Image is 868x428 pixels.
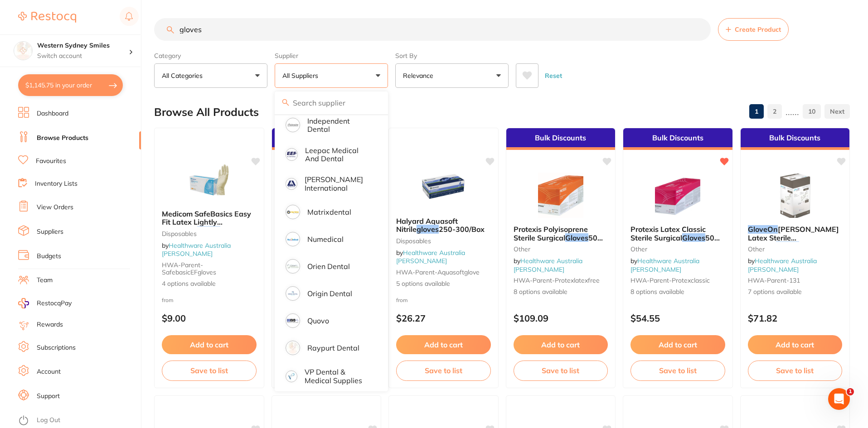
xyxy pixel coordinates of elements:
[37,416,60,425] a: Log Out
[514,225,608,242] b: Protexis Polyisoprene Sterile Surgical Gloves 50 Pairs/Box
[37,320,63,329] a: Rewards
[630,225,725,242] b: Protexis Latex Classic Sterile Surgical Gloves 50 Pairs/Box
[287,372,296,381] img: VP Dental & Medical Supplies
[748,361,843,380] button: Save to list
[396,268,480,276] span: HWA-parent-aquasoftglove
[18,12,76,23] img: Restocq Logo
[37,227,63,236] a: Suppliers
[275,52,388,60] label: Supplier
[18,298,72,308] a: RestocqPay
[307,289,352,298] p: Origin Dental
[623,128,732,150] div: Bulk Discounts
[630,245,725,253] small: other
[630,335,725,354] button: Add to cart
[37,392,60,401] a: Support
[272,128,381,150] div: Bulk Discounts
[154,63,267,88] button: All Categories
[396,237,491,245] small: Disposables
[417,225,439,234] em: gloves
[307,262,350,270] p: Orien dental
[275,63,388,88] button: All Suppliers
[786,106,799,117] p: ......
[648,173,707,218] img: Protexis Latex Classic Sterile Surgical Gloves 50 Pairs/Box
[630,225,706,242] span: Protexis Latex Classic Sterile Surgical
[514,288,608,297] span: 8 options available
[307,317,329,325] p: Quovo
[282,71,322,80] p: All Suppliers
[514,233,603,250] span: 50 Pairs/Box
[439,225,485,234] span: 250-300/Box
[287,179,296,188] img: Livingstone International
[37,276,53,285] a: Team
[37,367,61,376] a: Account
[396,313,491,323] p: $26.27
[37,41,129,50] h4: Western Sydney Smiles
[748,245,843,253] small: other
[396,249,465,265] a: Healthware Australia [PERSON_NAME]
[305,146,372,163] p: Leepac Medical and Dental
[776,241,799,250] em: Gloves
[395,52,509,60] label: Sort By
[542,63,565,88] button: Reset
[396,279,491,289] span: 5 options available
[630,313,725,323] p: $54.55
[748,313,843,323] p: $71.82
[154,106,259,119] h2: Browse All Products
[37,252,61,261] a: Budgets
[37,134,88,143] a: Browse Products
[14,42,32,60] img: Western Sydney Smiles
[396,297,408,303] span: from
[514,313,608,323] p: $109.09
[162,241,231,258] a: Healthware Australia [PERSON_NAME]
[395,63,509,88] button: Relevance
[735,26,781,33] span: Create Product
[287,342,299,354] img: Raypurt Dental
[287,315,299,327] img: Quovo
[162,210,257,226] b: Medicom SafeBasics Easy Fit Latex Lightly Powdered Gloves 100/Box
[803,102,821,120] a: 10
[18,298,29,308] img: RestocqPay
[748,225,843,242] b: GloveOn Hamilton Latex Sterile Surgical Gloves Powder Free 50 Pairs/Box
[220,226,249,235] span: 100/Box
[37,343,76,352] a: Subscriptions
[37,52,129,61] p: Switch account
[828,388,850,410] iframe: Intercom live chat
[287,149,296,159] img: Leepac Medical and Dental
[514,361,608,380] button: Save to list
[36,157,66,166] a: Favourites
[162,261,216,276] span: HWA-parent-safebasicEFgloves
[305,368,372,385] p: VP Dental & Medical Supplies
[506,128,616,150] div: Bulk Discounts
[514,257,582,273] span: by
[630,257,699,273] a: Healthware Australia [PERSON_NAME]
[749,102,764,120] a: 1
[767,102,782,120] a: 2
[766,173,824,218] img: GloveOn Hamilton Latex Sterile Surgical Gloves Powder Free 50 Pairs/Box
[162,241,231,258] span: by
[514,245,608,253] small: other
[37,109,68,118] a: Dashboard
[307,235,344,243] p: Numedical
[18,414,138,428] button: Log Out
[179,157,238,202] img: Medicom SafeBasics Easy Fit Latex Lightly Powdered Gloves 100/Box
[162,209,251,235] span: Medicom SafeBasics Easy Fit Latex Lightly Powdered
[162,297,174,303] span: from
[741,128,850,150] div: Bulk Discounts
[514,276,600,284] span: HWA-parent-protexlatexfree
[287,260,299,272] img: Orien dental
[37,203,73,212] a: View Orders
[197,226,220,235] em: Gloves
[514,257,582,273] a: Healthware Australia [PERSON_NAME]
[307,344,359,352] p: Raypurt Dental
[718,18,789,41] button: Create Product
[396,217,491,234] b: Halyard Aquasoft Nitrile gloves 250-300/Box
[748,225,778,234] em: GloveOn
[630,257,699,273] span: by
[162,71,206,80] p: All Categories
[630,233,720,250] span: 50 Pairs/Box
[396,361,491,380] button: Save to list
[162,313,257,323] p: $9.00
[162,279,257,289] span: 4 options available
[514,225,588,242] span: Protexis Polyisoprene Sterile Surgical
[396,335,491,354] button: Add to cart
